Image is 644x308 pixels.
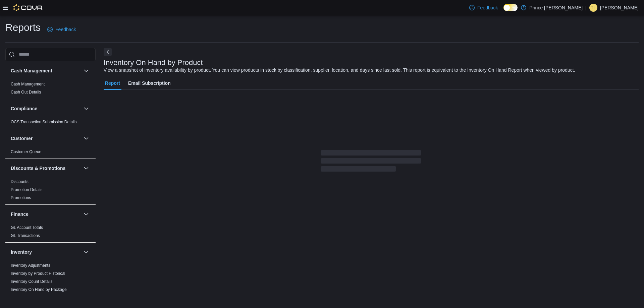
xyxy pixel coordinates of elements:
[11,187,43,192] a: Promotion Details
[11,179,29,184] a: Discounts
[11,165,65,172] h3: Discounts & Promotions
[82,67,90,75] button: Cash Management
[321,151,421,173] span: Loading
[11,90,41,95] a: Cash Out Details
[11,135,33,142] h3: Customer
[589,4,597,12] div: Taylor Larcombe
[11,271,65,276] span: Inventory by Product Historical
[11,279,53,284] a: Inventory Count Details
[82,210,90,218] button: Finance
[5,118,96,129] div: Compliance
[11,263,50,268] a: Inventory Adjustments
[55,26,76,33] span: Feedback
[11,81,45,87] span: Cash Management
[11,211,29,218] h3: Finance
[5,224,96,242] div: Finance
[11,67,81,74] button: Cash Management
[11,179,29,184] span: Discounts
[11,225,43,230] span: GL Account Totals
[11,149,41,154] a: Customer Queue
[530,4,583,12] p: Prince [PERSON_NAME]
[585,4,587,12] p: |
[82,248,90,256] button: Inventory
[11,279,53,284] span: Inventory Count Details
[11,271,65,276] a: Inventory by Product Historical
[11,119,77,125] span: OCS Transaction Submission Details
[128,76,171,90] span: Email Subscription
[82,164,90,172] button: Discounts & Promotions
[11,233,40,238] span: GL Transactions
[11,82,45,86] a: Cash Management
[591,4,596,12] span: TL
[11,165,81,172] button: Discounts & Promotions
[477,4,498,11] span: Feedback
[11,149,41,155] span: Customer Queue
[600,4,639,12] p: [PERSON_NAME]
[11,233,40,238] a: GL Transactions
[45,23,78,36] a: Feedback
[11,120,77,124] a: OCS Transaction Submission Details
[104,59,203,67] h3: Inventory On Hand by Product
[104,67,575,74] div: View a snapshot of inventory availability by product. You can view products in stock by classific...
[11,135,81,142] button: Customer
[503,4,518,11] input: Dark Mode
[11,187,43,192] span: Promotion Details
[11,249,81,255] button: Inventory
[11,67,52,74] h3: Cash Management
[11,263,50,268] span: Inventory Adjustments
[82,105,90,113] button: Compliance
[105,76,120,90] span: Report
[13,4,43,11] img: Cova
[5,178,96,204] div: Discounts & Promotions
[5,80,96,99] div: Cash Management
[11,195,31,200] span: Promotions
[11,249,32,255] h3: Inventory
[11,287,67,292] span: Inventory On Hand by Package
[104,48,112,56] button: Next
[467,1,500,14] a: Feedback
[11,195,31,200] a: Promotions
[11,105,81,112] button: Compliance
[5,21,41,34] h1: Reports
[11,211,81,218] button: Finance
[11,287,67,292] a: Inventory On Hand by Package
[5,148,96,159] div: Customer
[11,225,43,230] a: GL Account Totals
[11,105,37,112] h3: Compliance
[82,134,90,142] button: Customer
